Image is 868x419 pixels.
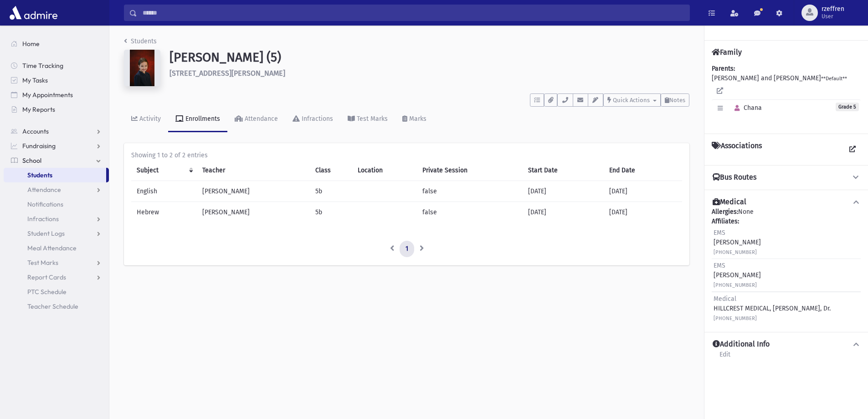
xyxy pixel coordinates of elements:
[27,200,63,208] span: Notifications
[131,202,197,223] td: Hebrew
[417,202,523,223] td: false
[730,104,762,112] span: Chana
[352,160,416,181] th: Location
[661,93,689,107] button: Notes
[310,160,352,181] th: Class
[22,91,73,99] span: My Appointments
[712,207,861,325] div: None
[604,181,682,202] td: [DATE]
[713,340,770,349] h4: Additional Info
[523,202,604,223] td: [DATE]
[712,340,861,349] button: Additional Info
[310,181,352,202] td: 5b
[395,107,434,132] a: Marks
[714,229,725,237] span: EMS
[243,115,278,123] div: Attendance
[168,107,227,132] a: Enrollments
[4,299,109,314] a: Teacher Schedule
[407,115,426,123] div: Marks
[27,288,67,296] span: PTC Schedule
[22,142,56,150] span: Fundraising
[4,212,109,226] a: Infractions
[27,273,66,281] span: Report Cards
[523,181,604,202] td: [DATE]
[7,4,60,22] img: AdmirePro
[4,255,109,270] a: Test Marks
[712,48,742,57] h4: Family
[4,73,109,88] a: My Tasks
[4,153,109,168] a: School
[4,168,106,182] a: Students
[712,217,739,225] b: Affiliates:
[4,88,109,102] a: My Appointments
[836,103,859,111] span: Grade 5
[400,241,414,257] a: 1
[27,259,58,267] span: Test Marks
[4,270,109,285] a: Report Cards
[669,97,685,103] span: Notes
[604,160,682,181] th: End Date
[197,202,310,223] td: [PERSON_NAME]
[4,58,109,73] a: Time Tracking
[27,244,77,252] span: Meal Attendance
[4,124,109,139] a: Accounts
[719,349,731,366] a: Edit
[131,181,197,202] td: English
[714,282,757,288] small: [PHONE_NUMBER]
[27,186,61,194] span: Attendance
[285,107,340,132] a: Infractions
[4,36,109,51] a: Home
[169,50,689,65] h1: [PERSON_NAME] (5)
[714,228,761,257] div: [PERSON_NAME]
[713,173,756,182] h4: Bus Routes
[4,285,109,299] a: PTC Schedule
[27,215,59,223] span: Infractions
[131,160,197,181] th: Subject
[22,105,55,114] span: My Reports
[124,107,168,132] a: Activity
[714,316,757,321] small: [PHONE_NUMBER]
[27,302,78,310] span: Teacher Schedule
[131,150,682,160] div: Showing 1 to 2 of 2 entries
[712,197,861,207] button: Medical
[714,262,725,269] span: EMS
[184,115,220,123] div: Enrollments
[22,62,63,70] span: Time Tracking
[714,261,761,290] div: [PERSON_NAME]
[603,93,661,107] button: Quick Actions
[712,141,762,158] h4: Associations
[4,139,109,153] a: Fundraising
[713,197,746,207] h4: Medical
[613,97,650,103] span: Quick Actions
[22,76,48,84] span: My Tasks
[712,208,738,216] b: Allergies:
[4,241,109,255] a: Meal Attendance
[124,37,157,45] a: Students
[714,294,831,323] div: HILLCREST MEDICAL, [PERSON_NAME], Dr.
[4,226,109,241] a: Student Logs
[417,181,523,202] td: false
[197,160,310,181] th: Teacher
[822,5,844,13] span: rzeffren
[712,64,861,126] div: [PERSON_NAME] and [PERSON_NAME]
[22,40,40,48] span: Home
[310,202,352,223] td: 5b
[137,5,689,21] input: Search
[844,141,861,158] a: View all Associations
[227,107,285,132] a: Attendance
[197,181,310,202] td: [PERSON_NAME]
[417,160,523,181] th: Private Session
[124,50,160,86] img: ZAAAAAAAAAAAAAAAAAAAAAAAAAAAAAAAAAAAAAAAAAAAAAAAAAAAAAAAAAAAAAAAAAAAAAAAAAAAAAAAAAAAAAAAAAAAAAAAA...
[604,202,682,223] td: [DATE]
[523,160,604,181] th: Start Date
[27,171,52,179] span: Students
[340,107,395,132] a: Test Marks
[712,65,735,72] b: Parents:
[22,156,41,165] span: School
[300,115,333,123] div: Infractions
[4,182,109,197] a: Attendance
[714,249,757,255] small: [PHONE_NUMBER]
[169,69,689,78] h6: [STREET_ADDRESS][PERSON_NAME]
[124,36,157,50] nav: breadcrumb
[712,173,861,182] button: Bus Routes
